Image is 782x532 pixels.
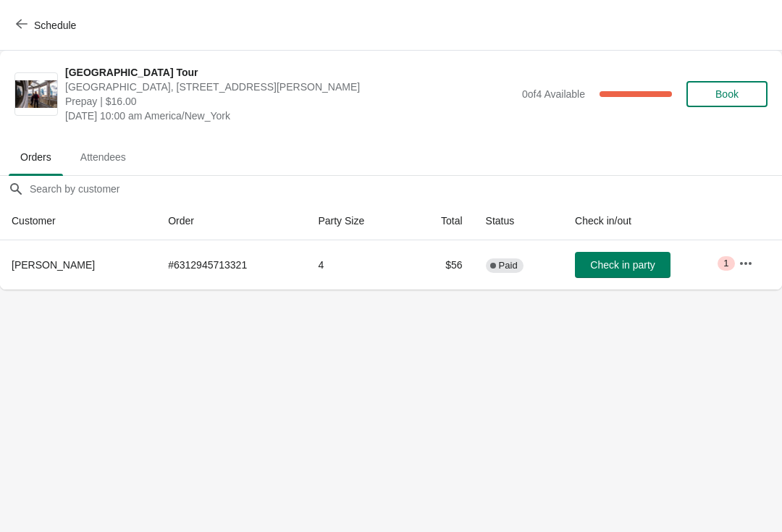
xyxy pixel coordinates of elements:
span: Paid [499,260,518,271]
span: Orders [9,144,63,170]
span: 1 [723,258,728,269]
button: Check in party [575,252,670,278]
span: [DATE] 10:00 am America/New_York [65,109,515,123]
th: Party Size [306,202,408,240]
span: Prepay | $16.00 [65,94,515,109]
img: City Hall Tower Tour [15,80,57,109]
th: Total [408,202,474,240]
button: Book [686,81,768,107]
button: Schedule [7,12,88,38]
th: Check in/out [563,202,727,240]
span: [PERSON_NAME] [12,259,95,271]
span: Schedule [34,20,76,31]
th: Status [474,202,563,240]
span: Book [715,88,739,100]
td: # 6312945713321 [156,240,306,290]
span: 0 of 4 Available [522,88,585,100]
td: $56 [408,240,474,290]
input: Search by customer [29,176,782,202]
span: Check in party [590,259,655,271]
span: [GEOGRAPHIC_DATA], [STREET_ADDRESS][PERSON_NAME] [65,80,515,94]
span: [GEOGRAPHIC_DATA] Tour [65,65,515,80]
th: Order [156,202,306,240]
span: Attendees [69,144,138,170]
td: 4 [306,240,408,290]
